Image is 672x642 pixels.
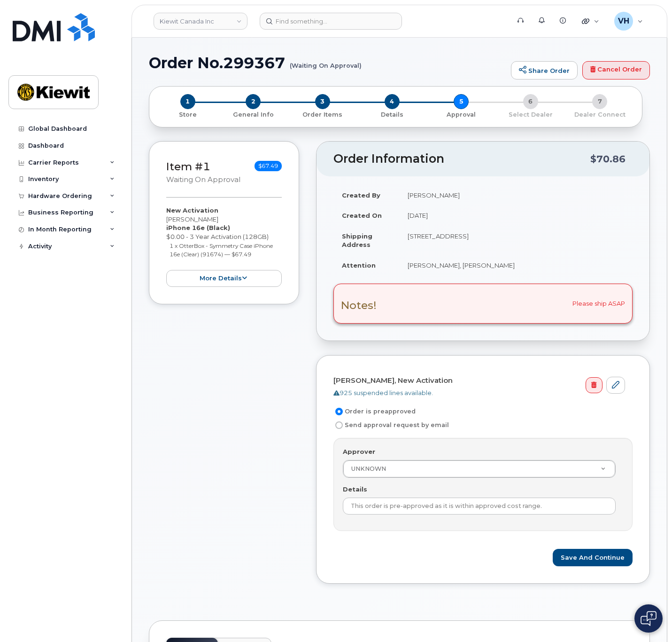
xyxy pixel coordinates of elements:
p: Store [161,111,215,119]
a: 3 Order Items [288,109,357,119]
a: 1 Store [157,109,219,119]
h4: [PERSON_NAME], New Activation [333,377,625,385]
p: General Info [223,111,285,119]
td: [STREET_ADDRESS] [399,226,633,255]
span: 4 [385,94,400,109]
small: Waiting On Approval [166,175,240,184]
strong: Created By [342,191,380,199]
button: more details [166,270,282,287]
a: 2 General Info [219,109,288,119]
span: UNKNOWN [351,465,386,472]
input: Order is preapproved [335,408,343,415]
a: Share Order [511,61,578,80]
div: Please ship ASAP [333,284,633,323]
label: Send approval request by email [333,420,449,431]
strong: Created On [342,212,382,219]
span: 3 [315,94,330,109]
div: $70.86 [590,150,626,168]
input: Send approval request by email [335,421,343,429]
div: [PERSON_NAME] $0.00 - 3 Year Activation (128GB) [166,206,282,287]
td: [DATE] [399,205,633,226]
strong: Shipping Address [342,232,372,249]
label: Details [343,485,367,494]
a: UNKNOWN [343,460,615,477]
a: Item #1 [166,160,210,173]
label: Order is preapproved [333,406,416,417]
h2: Order Information [333,152,590,166]
small: (Waiting On Approval) [290,55,362,69]
label: Approver [343,447,375,456]
span: 2 [246,94,261,109]
span: 1 [180,94,195,109]
strong: Attention [342,262,376,269]
strong: iPhone 16e (Black) [166,224,230,231]
td: [PERSON_NAME] [399,185,633,206]
input: Example: Jen Hahn via email, 4/7/2014 [343,498,616,515]
h3: Notes! [341,300,377,311]
img: Open chat [641,611,657,626]
p: Order Items [292,111,354,119]
strong: New Activation [166,206,218,214]
h1: Order No.299367 [149,55,506,71]
a: Cancel Order [582,61,650,80]
a: 4 Details [357,109,427,119]
span: $67.49 [255,161,282,171]
button: Save and Continue [553,549,633,566]
small: 1 x OtterBox - Symmetry Case iPhone 16e (Clear) (91674) — $67.49 [170,242,273,258]
td: [PERSON_NAME], [PERSON_NAME] [399,255,633,276]
div: 925 suspended lines available. [333,388,625,397]
p: Details [361,111,423,119]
